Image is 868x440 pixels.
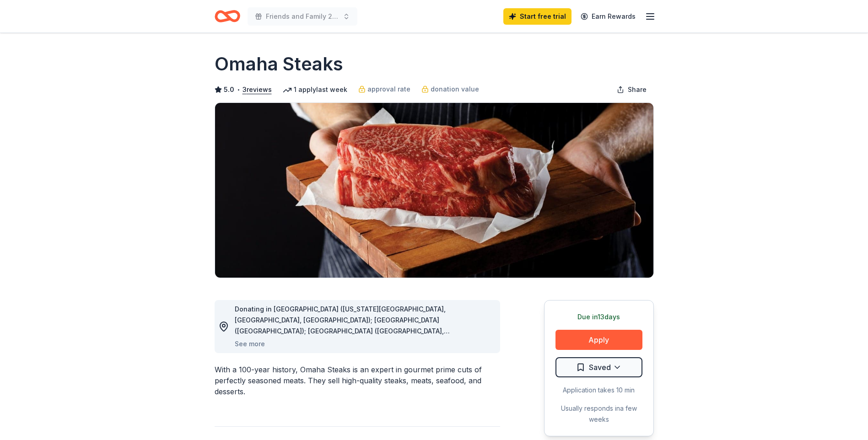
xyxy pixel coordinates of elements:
[248,7,357,26] button: Friends and Family 2025 Holiday Celebration
[215,364,500,397] div: With a 100-year history, Omaha Steaks is an expert in gourmet prime cuts of perfectly seasoned me...
[215,5,240,27] a: Home
[358,84,410,95] a: approval rate
[555,385,642,396] div: Application takes 10 min
[555,311,642,322] div: Due in 13 days
[628,84,647,95] span: Share
[421,84,479,95] a: donation value
[224,84,234,95] span: 5.0
[235,338,265,349] button: See more
[431,84,479,95] span: donation value
[555,330,642,350] button: Apply
[503,8,571,25] a: Start free trial
[609,80,654,99] button: Share
[367,84,410,95] span: approval rate
[283,84,347,95] div: 1 apply last week
[215,103,653,278] img: Image for Omaha Steaks
[215,51,343,77] h1: Omaha Steaks
[243,84,272,95] button: 3reviews
[266,11,339,22] span: Friends and Family 2025 Holiday Celebration
[589,361,611,373] span: Saved
[237,86,240,93] span: •
[555,403,642,425] div: Usually responds in a few weeks
[555,357,642,377] button: Saved
[575,8,641,25] a: Earn Rewards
